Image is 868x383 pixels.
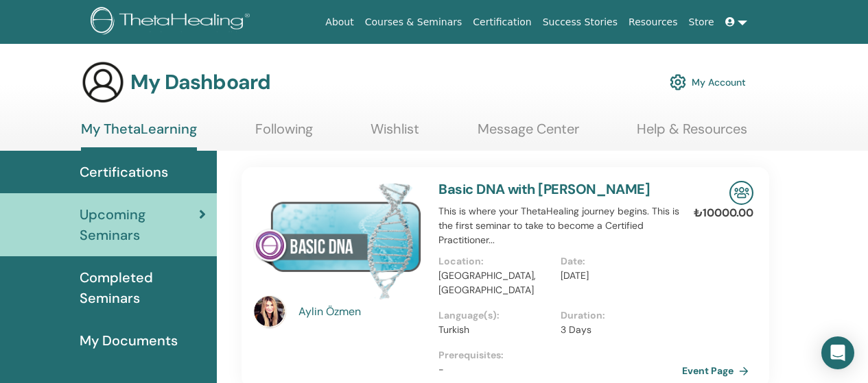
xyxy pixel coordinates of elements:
[670,71,686,94] img: cog.svg
[561,308,674,323] p: Duration :
[438,254,552,269] p: Location :
[130,70,270,95] h3: My Dashboard
[371,121,419,147] a: Wishlist
[255,121,313,147] a: Following
[320,10,359,35] a: About
[561,269,674,283] p: [DATE]
[637,121,747,147] a: Help & Resources
[694,205,753,221] p: ₺10000.00
[670,67,746,97] a: My Account
[438,348,682,362] p: Prerequisites :
[729,181,753,205] img: In-Person Seminar
[80,267,206,308] span: Completed Seminars
[438,308,552,323] p: Language(s) :
[682,360,754,381] a: Event Page
[438,362,682,377] p: -
[253,181,422,299] img: Basic DNA
[438,204,682,247] p: This is where your ThetaHealing journey begins. This is the first seminar to take to become a Cer...
[467,10,537,35] a: Certification
[438,180,650,198] a: Basic DNA with [PERSON_NAME]
[91,7,255,38] img: logo.png
[537,10,623,35] a: Success Stories
[561,254,674,269] p: Date :
[360,10,468,35] a: Courses & Seminars
[81,121,197,151] a: My ThetaLearning
[80,330,178,351] span: My Documents
[253,295,286,328] img: default.jpg
[478,121,579,147] a: Message Center
[80,162,168,182] span: Certifications
[438,323,552,337] p: Turkish
[81,60,125,104] img: generic-user-icon.jpg
[683,10,720,35] a: Store
[821,336,854,369] div: Open Intercom Messenger
[298,304,425,320] a: Aylin Özmen
[438,269,552,297] p: [GEOGRAPHIC_DATA], [GEOGRAPHIC_DATA]
[561,323,674,337] p: 3 Days
[80,204,199,245] span: Upcoming Seminars
[623,10,683,35] a: Resources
